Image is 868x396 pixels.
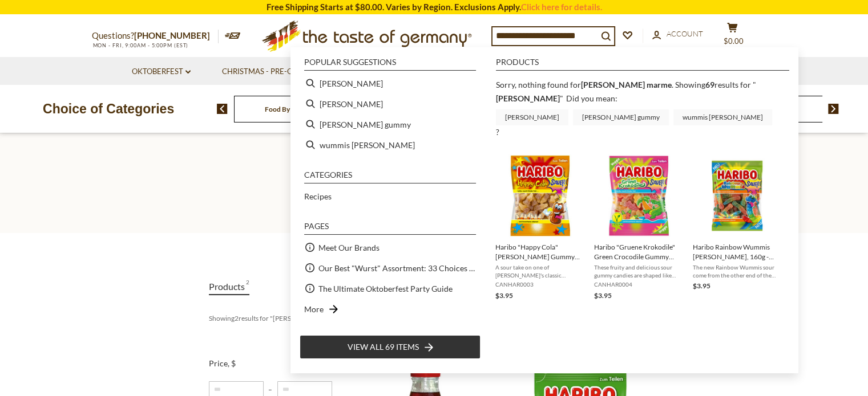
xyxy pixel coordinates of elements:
[209,308,486,328] div: Showing results for " "
[300,237,481,258] li: Meet Our Brands
[134,30,210,40] a: [PHONE_NUMBER]
[304,171,476,183] li: Categories
[348,341,419,353] span: View all 69 items
[318,262,476,275] a: Our Best "Wurst" Assortment: 33 Choices For The Grillabend
[265,105,319,113] a: Food By Category
[235,314,239,322] b: 2
[304,190,332,203] a: Recipes
[304,222,476,235] li: Pages
[217,104,228,114] img: previous arrow
[521,2,602,12] a: Click here for details.
[715,22,749,51] button: $0.00
[696,154,779,237] img: Haribo Rainbow Wummis Sauer
[724,36,744,46] span: $0.00
[688,150,787,306] li: Haribo Rainbow Wummis Sauer, 160g - Made in Germany
[300,258,481,278] li: Our Best "Wurst" Assortment: 33 Choices For The Grillabend
[496,80,673,89] span: Sorry, nothing found for .
[496,109,568,125] a: [PERSON_NAME]
[35,185,833,210] h1: Search results
[290,47,798,373] div: Instant Search Results
[693,281,710,290] span: $3.95
[496,93,560,103] a: [PERSON_NAME]
[590,150,688,306] li: Haribo "Gruene Krokodile" Green Crocodile Gummy Candy, 175g
[652,28,703,40] a: Account
[594,242,684,262] span: Haribo "Gruene Krokodile" Green Crocodile Gummy Candy, 175g
[209,279,249,295] a: View Products Tab
[300,186,481,206] li: Recipes
[92,28,219,43] p: Questions?
[693,242,782,262] span: Haribo Rainbow Wummis [PERSON_NAME], 160g - Made in [GEOGRAPHIC_DATA]
[495,242,585,262] span: Haribo "Happy Cola" [PERSON_NAME] Gummy Candy, 175 g - made in [GEOGRAPHIC_DATA]
[496,80,756,103] span: Showing results for " "
[693,263,782,279] span: The new Rainbow Wummis sour come from the other end of the spectrum and expand the colorful flavo...
[300,93,481,114] li: kirsch
[594,154,684,301] a: Haribo "Gruene Krokodile" Green Crocodile Gummy Candy, 175gThese fruity and delicious sour gummy ...
[573,109,669,125] a: [PERSON_NAME] gummy
[496,93,777,137] div: Did you mean: ?
[132,66,191,78] a: Oktoberfest
[828,104,839,114] img: next arrow
[304,58,476,71] li: Popular suggestions
[495,280,585,288] span: CANHAR0003
[318,282,453,295] a: The Ultimate Oktoberfest Party Guide
[318,241,380,254] a: Meet Our Brands
[300,134,481,155] li: wummis sauer
[705,80,714,89] b: 69
[222,66,320,78] a: Christmas - PRE-ORDER
[246,279,249,294] span: 2
[300,114,481,134] li: sauer gummy
[300,73,481,93] li: sauer
[594,280,684,288] span: CANHAR0004
[300,335,481,359] li: View all 69 items
[693,154,782,301] a: Haribo Rainbow Wummis SauerHaribo Rainbow Wummis [PERSON_NAME], 160g - Made in [GEOGRAPHIC_DATA]T...
[491,150,590,306] li: Haribo "Happy Cola" Sauer Gummy Candy, 175 g - made in Germany
[495,154,585,301] a: Haribo "Happy Cola" [PERSON_NAME] Gummy Candy, 175 g - made in [GEOGRAPHIC_DATA]A sour take on on...
[594,263,684,279] span: These fruity and delicious sour gummy candies are shaped like crocodiles and satisfyingly vegan! ...
[496,58,789,71] li: Products
[495,291,513,300] span: $3.95
[92,42,189,48] span: MON - FRI, 9:00AM - 5:00PM (EST)
[300,278,481,299] li: The Ultimate Oktoberfest Party Guide
[667,29,703,38] span: Account
[264,385,277,394] span: –
[228,358,236,368] span: , $
[209,358,236,368] span: Price
[673,109,772,125] a: wummis [PERSON_NAME]
[495,263,585,279] span: A sour take on one of [PERSON_NAME]'s classic creations, these delicious sour gummy candies are s...
[594,291,612,300] span: $3.95
[300,299,481,319] li: More
[581,80,672,89] b: [PERSON_NAME] marme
